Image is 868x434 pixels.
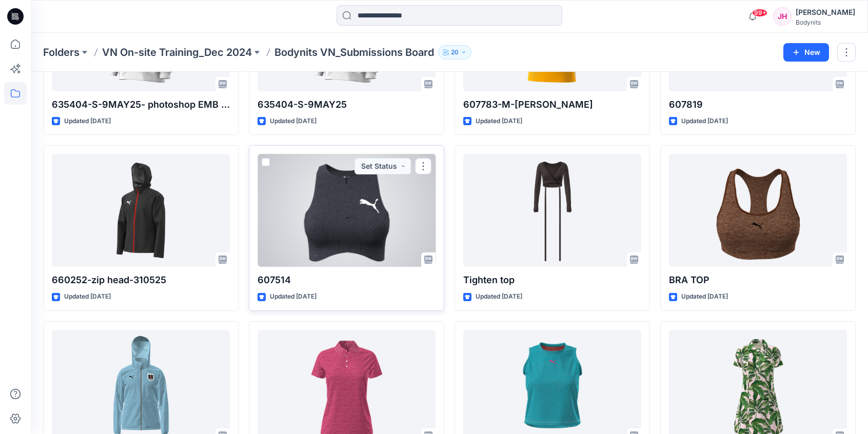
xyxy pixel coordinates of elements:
[64,116,111,127] p: Updated [DATE]
[52,97,230,112] p: 635404-S-9MAY25- photoshop EMB AW
[463,97,641,112] p: 607783-M-[PERSON_NAME]
[438,45,471,60] button: 20
[274,45,434,60] p: Bodynits VN_Submissions Board
[773,7,792,26] div: JH
[258,97,436,112] p: 635404-S-9MAY25
[783,43,829,62] button: New
[476,291,522,302] p: Updated [DATE]
[43,45,80,60] a: Folders
[258,273,436,287] p: 607514
[669,154,847,267] a: BRA TOP
[64,291,111,302] p: Updated [DATE]
[52,273,230,287] p: 660252-zip head-310525
[52,154,230,267] a: 660252-zip head-310525
[463,154,641,267] a: Tighten top
[681,291,728,302] p: Updated [DATE]
[681,116,728,127] p: Updated [DATE]
[258,154,436,267] a: 607514
[270,291,317,302] p: Updated [DATE]
[669,273,847,287] p: BRA TOP
[669,97,847,112] p: 607819
[270,116,317,127] p: Updated [DATE]
[463,273,641,287] p: Tighten top
[796,6,855,18] div: [PERSON_NAME]
[752,9,767,17] span: 99+
[796,18,855,26] div: Bodynits
[451,47,459,58] p: 20
[102,45,252,60] a: VN On-site Training_Dec 2024
[476,116,522,127] p: Updated [DATE]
